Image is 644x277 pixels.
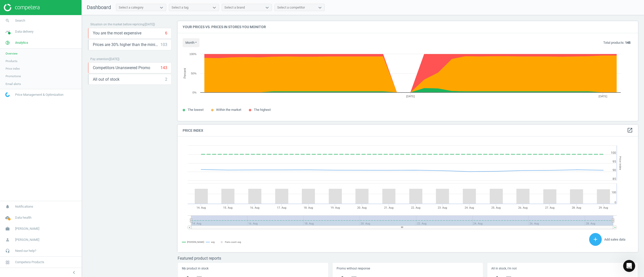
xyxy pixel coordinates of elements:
text: 85 [613,177,616,181]
tspan: 26. Aug [518,206,528,209]
i: notifications [3,202,12,211]
i: work [3,224,12,234]
span: Situation on the market before repricing [90,23,144,26]
span: All out of stock [93,77,119,82]
img: wGWNvw8QSZomAAAAABJRU5ErkJggg== [5,92,10,97]
a: open_in_new [627,127,633,134]
span: Search [15,18,25,23]
span: Competera Products [15,260,44,264]
span: [PERSON_NAME] [15,238,39,242]
div: Select a tag [172,5,188,10]
text: 100 [612,191,616,194]
tspan: Pairs count: avg [225,241,241,243]
span: [PERSON_NAME] [15,226,39,231]
span: Promotions [6,74,21,78]
iframe: Intercom live chat [623,260,635,272]
button: month [183,38,199,47]
span: Analytics [15,40,28,45]
i: timeline [3,27,12,36]
text: 0 [615,201,616,204]
tspan: 19. Aug [331,206,340,209]
span: Notifications [15,204,33,209]
div: Select a brand [224,5,245,10]
span: ( [DATE] ) [109,57,119,61]
div: 2 [165,77,167,82]
span: Prices are 30% higher than the minimum [93,42,160,48]
tspan: 18. Aug [304,206,313,209]
h4: Your prices vs. prices in stores you monitor [178,21,638,33]
tspan: 20. Aug [357,206,367,209]
span: You are the most expensive [93,30,141,36]
tspan: avg [211,241,215,243]
tspan: 17. Aug [277,206,286,209]
div: 143 [160,65,167,71]
tspan: 21. Aug [384,206,393,209]
span: Data delivery [15,29,33,34]
div: Select a competitor [277,5,305,10]
tspan: Percent [183,68,187,78]
h5: My product in stock [182,267,324,270]
i: search [3,16,12,25]
span: Price Management & Optimization [15,93,63,97]
tspan: 16. Aug [250,206,259,209]
button: add [589,233,602,246]
tspan: Price Index [619,156,622,170]
div: 103 [160,42,167,48]
b: 145 [625,41,630,44]
h5: All in stock, i'm not [491,267,633,270]
span: Overview [6,52,18,56]
tspan: 14. Aug [196,206,206,209]
text: 95 [613,160,616,163]
text: 100% [189,53,196,56]
tspan: 15. Aug [223,206,232,209]
h3: Featured product reports [178,256,638,261]
img: ajHJNr6hYgQAAAAASUVORK5CYII= [4,4,39,11]
h5: Promo without response [337,267,479,270]
span: Competitors Unanswered Promo [93,65,150,71]
span: Add sales data [604,238,625,241]
span: Products [6,59,17,63]
i: chevron_left [71,269,77,275]
div: 6 [165,30,167,36]
span: The highest [254,108,271,112]
i: add [592,236,598,242]
tspan: [DATE] [599,95,608,98]
text: 0% [192,91,196,94]
span: Pay attention [90,57,109,61]
text: 50% [191,72,196,75]
i: pie_chart_outlined [3,38,12,48]
tspan: 29. Aug [599,206,608,209]
tspan: 24. Aug [465,206,474,209]
i: headset_mic [3,246,12,256]
tspan: 23. Aug [438,206,447,209]
span: Data health [15,215,31,220]
p: Total products: [603,40,630,45]
span: ( [DATE] ) [144,23,155,26]
span: Price index [6,67,20,71]
button: chevron_left [68,269,80,276]
tspan: 27. Aug [545,206,554,209]
span: Need our help? [15,249,36,253]
tspan: 22. Aug [411,206,420,209]
span: Dashboard [87,4,111,10]
tspan: [DATE] [406,95,415,98]
tspan: 25. Aug [492,206,501,209]
span: Email alerts [6,82,21,86]
text: 100 [611,151,616,155]
div: Select a category [119,5,143,10]
span: Within the market [216,108,241,112]
h4: Price Index [178,125,638,136]
i: cloud_done [3,213,12,222]
i: person [3,235,12,245]
tspan: [PERSON_NAME] [187,241,204,243]
i: open_in_new [627,127,633,133]
text: 90 [613,168,616,172]
span: The lowest [188,108,204,112]
tspan: 28. Aug [572,206,581,209]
